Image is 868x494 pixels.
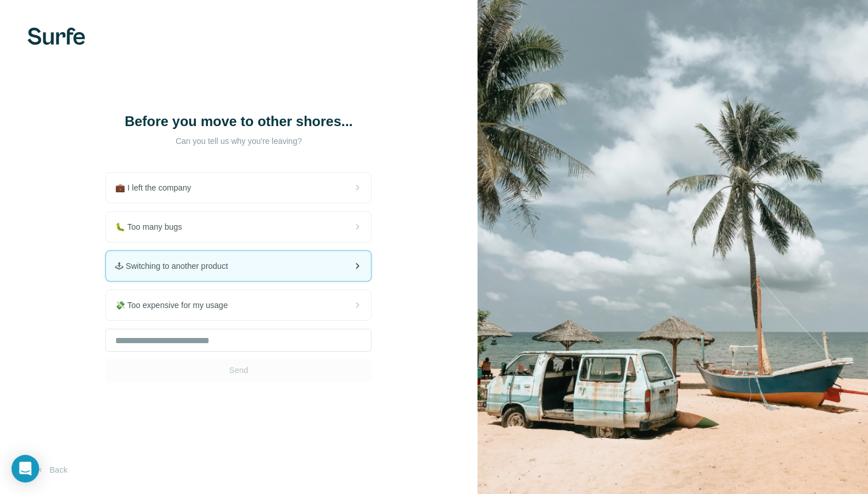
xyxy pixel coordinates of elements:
[123,135,354,147] p: Can you tell us why you're leaving?
[123,112,354,131] h1: Before you move to other shores...
[115,182,200,193] span: 💼 I left the company
[28,459,75,480] button: Back
[115,260,237,272] span: 🕹 Switching to another product
[115,221,191,233] span: 🐛 Too many bugs
[115,299,237,311] span: 💸 Too expensive for my usage
[28,28,85,45] img: Surfe's logo
[12,455,39,482] div: Open Intercom Messenger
